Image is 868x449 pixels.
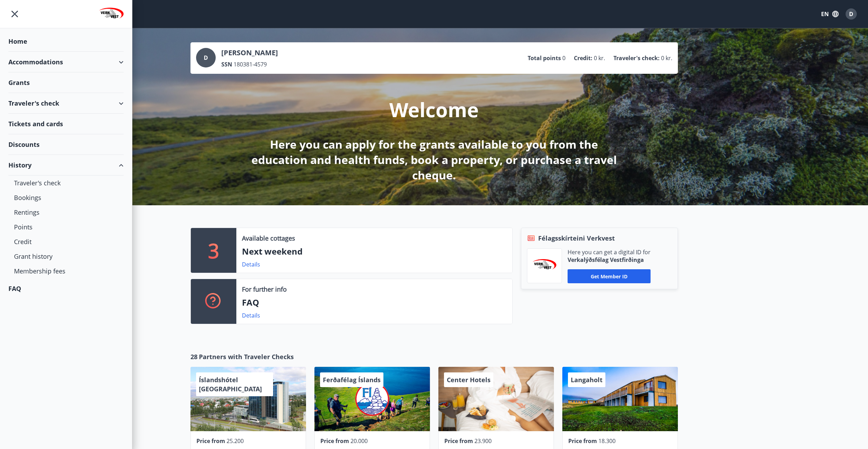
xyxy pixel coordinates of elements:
img: jihgzMk4dcgjRAW2aMgpbAqQEG7LZi0j9dOLAUvz.png [533,259,556,273]
p: Here you can get a digital ID for [568,248,651,256]
span: Price from [568,437,597,445]
p: Available cottages [242,234,295,243]
p: Traveler's check : [613,54,660,62]
p: For further info [242,285,287,294]
div: History [8,155,124,176]
div: Traveler's check [14,176,118,190]
div: Points [14,220,118,234]
div: Credit [14,234,118,249]
p: [PERSON_NAME] [221,48,278,58]
span: Íslandshótel [GEOGRAPHIC_DATA] [199,376,262,393]
span: 28 [190,352,197,361]
span: 0 kr. [594,54,605,62]
span: 18.300 [598,437,616,445]
div: Bookings [14,190,118,205]
span: Price from [444,437,473,445]
span: D [204,54,208,62]
img: union_logo [99,8,124,22]
button: menu [8,8,21,20]
div: Discounts [8,134,124,155]
span: 0 [562,54,565,62]
div: Accommodations [8,52,124,72]
div: Grant history [14,249,118,264]
div: Tickets and cards [8,114,124,134]
p: Welcome [389,96,479,123]
button: D [843,6,860,22]
p: Credit : [574,54,592,62]
p: 3 [208,237,219,264]
p: Total points [528,54,561,62]
span: Ferðafélag Íslands [323,376,381,384]
span: 23.900 [474,437,492,445]
div: Membership fees [14,264,118,278]
span: Félagsskírteini Verkvest [538,234,615,243]
div: Home [8,31,124,52]
p: SSN [221,60,232,68]
span: Partners with Traveler Checks [199,352,294,361]
span: 25.200 [227,437,244,445]
div: Grants [8,72,124,93]
span: Price from [320,437,349,445]
button: EN [818,8,841,20]
span: Price from [196,437,225,445]
p: FAQ [242,297,507,308]
span: D [849,10,853,18]
span: Langaholt [571,376,603,384]
p: Verkalýðsfélag Vestfirðinga [568,256,651,264]
a: Details [242,261,260,268]
p: Here you can apply for the grants available to you from the education and health funds, book a pr... [249,137,619,183]
span: 0 kr. [661,54,672,62]
div: Traveler's check [8,93,124,114]
p: Next weekend [242,245,507,257]
span: 180381-4579 [234,60,267,68]
span: 20.000 [350,437,368,445]
span: Center Hotels [447,376,491,384]
a: Details [242,312,260,319]
div: Rentings [14,205,118,220]
div: FAQ [8,278,124,299]
button: Get member ID [568,269,651,283]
